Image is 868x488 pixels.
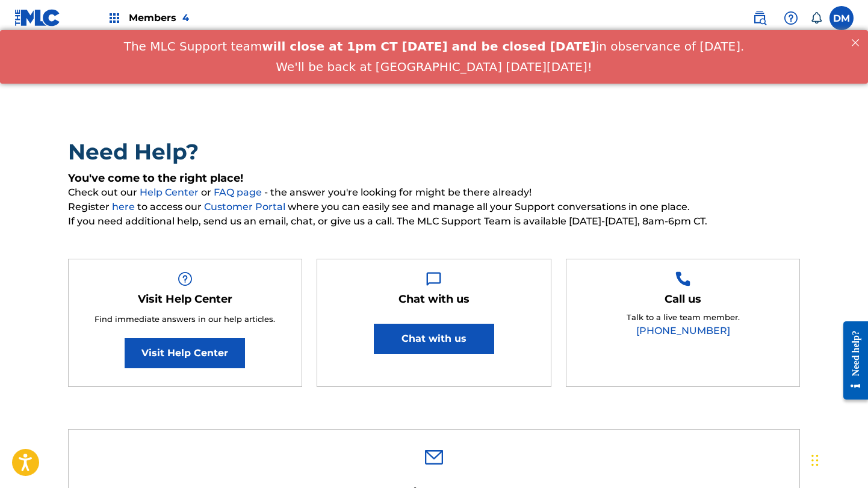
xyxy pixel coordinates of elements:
img: 0ff00501b51b535a1dc6.svg [425,450,443,465]
span: If you need additional help, send us an email, chat, or give us a call. The MLC Support Team is a... [68,214,801,229]
a: FAQ page [214,187,264,198]
span: 4 [182,12,189,23]
img: Help Box Image [178,271,193,286]
button: Chat with us [374,324,494,354]
a: Customer Portal [204,201,288,212]
h5: Visit Help Center [138,292,232,306]
a: Help Center [140,187,201,198]
iframe: Chat Widget [598,19,868,488]
span: will close at 1pm CT [DATE] and be closed [DATE] [262,9,595,23]
span: The MLC Support team [124,9,262,23]
span: Find immediate answers in our help articles. [95,314,275,324]
a: Visit Help Center [125,338,245,368]
span: in observance of [DATE]. [596,9,745,23]
img: MLC Logo [14,9,61,26]
h5: You've come to the right place! [68,171,801,185]
div: Help [779,6,803,30]
a: Public Search [748,6,772,30]
h5: Chat with us [398,292,470,306]
img: Help Box Image [426,271,441,286]
a: here [112,201,137,212]
div: Notifications [810,12,822,24]
img: help [784,11,798,25]
div: Drag [811,442,819,478]
iframe: Resource Center [834,310,868,410]
span: Register to access our where you can easily see and manage all your Support conversations in one ... [68,200,801,214]
span: Members [129,11,189,25]
span: We'll be back at [GEOGRAPHIC_DATA] [DATE][DATE]! [276,29,592,44]
img: search [752,11,767,25]
h2: Need Help? [68,138,801,165]
span: Check out our or - the answer you're looking for might be there already! [68,185,801,200]
div: User Menu [829,6,854,30]
img: Top Rightsholders [107,11,122,25]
